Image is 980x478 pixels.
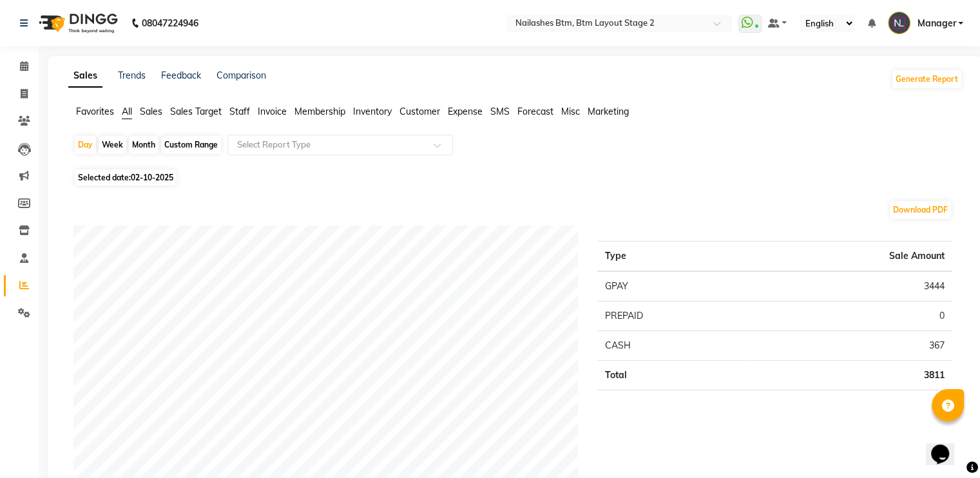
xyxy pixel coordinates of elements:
[399,106,440,117] span: Customer
[229,106,250,117] span: Staff
[33,5,121,41] img: logo
[161,136,221,154] div: Custom Range
[750,331,952,361] td: 367
[750,242,952,272] th: Sale Amount
[99,136,126,154] div: Week
[118,70,146,81] a: Trends
[140,106,162,117] span: Sales
[597,242,750,272] th: Type
[926,426,967,465] iframe: chat widget
[892,70,961,88] button: Generate Report
[561,106,580,117] span: Misc
[490,106,510,117] span: SMS
[75,136,96,154] div: Day
[448,106,483,117] span: Expense
[129,136,159,154] div: Month
[170,106,222,117] span: Sales Target
[216,70,266,81] a: Comparison
[588,106,629,117] span: Marketing
[76,106,114,117] span: Favorites
[597,301,750,331] td: PREPAID
[294,106,345,117] span: Membership
[68,64,102,88] a: Sales
[750,271,952,301] td: 3444
[353,106,392,117] span: Inventory
[597,271,750,301] td: GPAY
[131,173,173,182] span: 02-10-2025
[597,361,750,390] td: Total
[597,331,750,361] td: CASH
[750,361,952,390] td: 3811
[142,5,198,41] b: 08047224946
[750,301,952,331] td: 0
[517,106,553,117] span: Forecast
[122,106,132,117] span: All
[888,12,910,34] img: Manager
[890,201,951,219] button: Download PDF
[161,70,201,81] a: Feedback
[75,169,177,186] span: Selected date:
[258,106,287,117] span: Invoice
[917,17,956,30] span: Manager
